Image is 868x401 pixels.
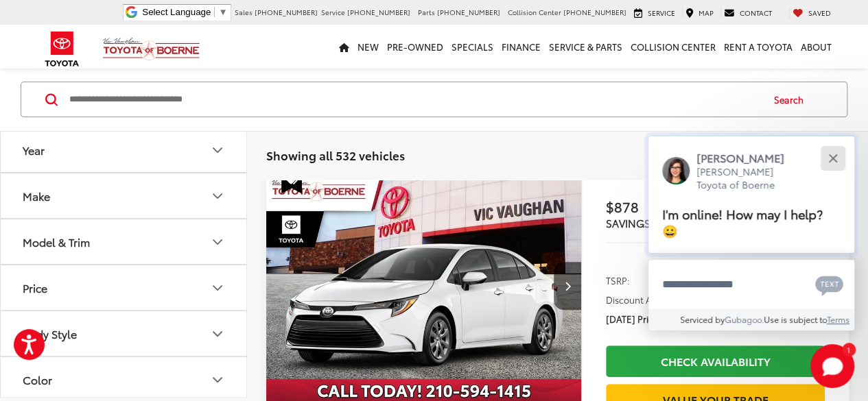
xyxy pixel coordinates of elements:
span: I'm online! How may I help? 😀 [662,204,823,239]
a: Finance [497,25,545,69]
button: PricePrice [1,266,248,311]
span: $878 [606,196,716,217]
span: ▼ [218,7,227,17]
span: Select Language [142,7,211,17]
span: Use is subject to [764,313,827,325]
span: Service [648,8,675,18]
a: New [353,25,383,69]
span: Service [321,7,345,17]
span: Map [699,8,714,18]
button: Next image [554,262,581,310]
button: Model & TrimModel & Trim [1,220,248,265]
button: Chat with SMS [811,269,847,300]
button: Toggle Chat Window [810,344,854,388]
span: Saved [808,8,831,18]
svg: Text [815,274,843,296]
a: Specials [447,25,497,69]
div: Year [23,144,45,157]
span: Contact [740,8,772,18]
div: Model & Trim [23,236,90,249]
div: Close[PERSON_NAME][PERSON_NAME] Toyota of BoerneI'm online! How may I help? 😀Type your messageCha... [648,136,854,330]
button: MakeMake [1,174,248,219]
button: YearYear [1,128,248,173]
span: Special [281,167,302,193]
a: Map [682,8,717,19]
textarea: Type your message [648,260,854,309]
button: Body StyleBody Style [1,312,248,356]
span: SAVINGS [606,215,650,230]
span: Discount Amount: [606,293,683,306]
div: Year [209,142,226,158]
div: Color [209,372,226,388]
a: Service & Parts: Opens in a new tab [545,25,626,69]
span: Sales [235,7,253,17]
a: About [797,25,836,69]
p: [PERSON_NAME] [696,150,798,165]
a: Rent a Toyota [720,25,797,69]
span: [PHONE_NUMBER] [563,7,626,17]
a: Contact [720,8,775,19]
img: Toyota [36,27,88,71]
span: Showing all 532 vehicles [266,146,405,162]
div: Make [209,188,226,204]
a: Collision Center [626,25,720,69]
a: Home [335,25,353,69]
div: Body Style [23,328,77,341]
button: Close [818,143,847,173]
span: 1 [847,346,850,352]
span: [PHONE_NUMBER] [347,7,410,17]
p: [PERSON_NAME] Toyota of Boerne [696,165,798,192]
svg: Start Chat [810,344,854,388]
span: Collision Center [508,7,561,17]
div: Price [209,280,226,296]
span: [PHONE_NUMBER] [437,7,500,17]
a: Service [631,8,679,19]
span: [PHONE_NUMBER] [255,7,318,17]
input: Search by Make, Model, or Keyword [68,83,761,116]
span: Serviced by [680,313,725,325]
button: Search [761,82,823,117]
div: Body Style [209,326,226,342]
span: TSRP: [606,274,630,287]
a: Gubagoo. [725,313,764,325]
a: My Saved Vehicles [789,8,834,19]
div: Price [23,282,47,295]
a: Pre-Owned [383,25,447,69]
div: Model & Trim [209,234,226,250]
div: Color [23,374,52,387]
a: Check Availability [606,345,825,376]
span: [DATE] Price: [606,312,661,326]
a: Terms [827,313,849,325]
span: Parts [418,7,435,17]
img: Vic Vaughan Toyota of Boerne [102,37,200,61]
a: Select Language​ [142,7,227,17]
div: Make [23,190,50,203]
span: ​ [214,7,215,17]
